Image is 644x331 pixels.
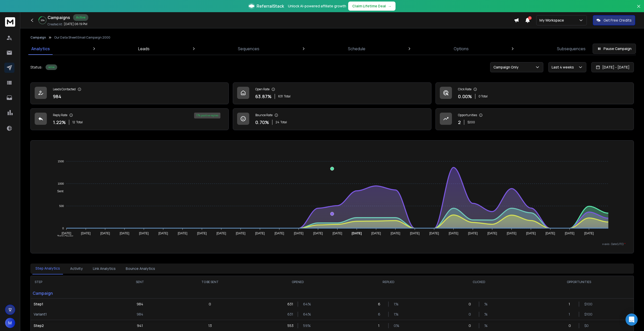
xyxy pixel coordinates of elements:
th: CLICKED [434,276,524,288]
h1: Campaigns [48,14,70,21]
p: 1 [569,302,574,307]
span: Total [280,120,287,124]
p: 2 [458,119,461,126]
p: $ 200 [467,120,475,124]
p: 6 [378,312,383,317]
span: Total Opens [53,235,73,238]
p: Opportunities [458,113,477,117]
button: Close banner [635,3,642,15]
p: Campaign Only [493,65,521,70]
p: Open Rate [255,87,269,91]
button: Activity [67,263,86,274]
p: 0 [569,323,574,328]
tspan: [DATE] [139,232,149,235]
div: Active [73,14,88,21]
tspan: [DATE] [487,232,497,235]
p: [DATE] 06:19 PM [64,22,87,26]
tspan: 1500 [58,160,64,163]
span: → [388,4,391,9]
p: Campaign [31,288,113,298]
p: Schedule [348,46,365,52]
p: Status: [30,65,43,70]
span: 631 [278,94,283,98]
a: Reply Rate1.22%12Total17% positive replies [30,108,229,130]
p: 1 % [394,312,399,317]
button: M [5,318,15,328]
p: $ 0 [584,323,589,328]
p: 0.00 % [458,93,472,100]
p: 984 [137,302,143,307]
p: 553 [287,323,293,328]
p: 1 % [394,302,399,307]
p: 941 [137,323,143,328]
a: Leads Contacted984 [30,82,229,104]
tspan: [DATE] [449,232,458,235]
p: 0 [469,323,474,328]
span: 24 [276,120,279,124]
th: OPENED [253,276,343,288]
tspan: [DATE] [178,232,187,235]
div: Open Intercom Messenger [626,313,638,326]
tspan: [DATE] [371,232,381,235]
span: ReferralStack [257,3,284,9]
a: Open Rate63.87%631Total [233,82,431,104]
button: Campaign [30,36,46,40]
th: SENT [113,276,167,288]
p: 6 [378,302,383,307]
p: Subsequences [557,46,586,52]
p: Step 1 [34,302,110,307]
p: 0.70 % [255,119,269,126]
tspan: [DATE] [120,232,129,235]
tspan: [DATE] [410,232,420,235]
p: Analytics [31,46,50,52]
p: 0 % [394,323,399,328]
button: Link Analytics [90,263,119,274]
tspan: [DATE] [565,232,574,235]
a: Analytics [28,43,53,55]
a: Options [451,43,472,55]
p: Last 4 weeks [552,65,576,70]
tspan: [DATE] [507,232,516,235]
p: Sequences [238,46,259,52]
tspan: [DATE] [391,232,400,235]
p: 984 [137,312,143,317]
p: Bounce Rate [255,113,273,117]
tspan: [DATE] [294,232,303,235]
span: Sent [53,189,64,193]
tspan: [DATE] [313,232,323,235]
p: $ 100 [584,312,589,317]
p: Leads [138,46,150,52]
tspan: 1000 [58,182,64,185]
p: Our Data Sheet Email Campaign 2000 [54,36,110,40]
tspan: [DATE] [216,232,226,235]
p: Unlock AI-powered affiliate growth [288,4,346,9]
p: 984 [53,93,61,100]
p: 0 [469,302,474,307]
p: x-axis : Date(UTC) [39,242,626,246]
tspan: 500 [59,204,64,207]
p: 631 [287,302,293,307]
button: Get Free Credits [593,15,635,25]
th: STEP [31,276,113,288]
p: Options [454,46,469,52]
p: 1 [569,312,574,317]
tspan: [DATE] [197,232,207,235]
p: 0 Total [479,94,488,98]
tspan: [DATE] [352,232,362,235]
tspan: [DATE] [158,232,168,235]
p: 13 [208,323,212,328]
th: TO BE SENT [167,276,253,288]
span: 1 [528,16,532,20]
p: 59 % [303,323,308,328]
th: REPLIED [343,276,434,288]
a: Subsequences [554,43,589,55]
tspan: [DATE] [546,232,555,235]
tspan: [DATE] [584,232,594,235]
button: Step Analytics [32,263,63,274]
p: Created At: [48,22,63,26]
span: 12 [72,120,75,124]
a: Leads [135,43,153,55]
a: Click Rate0.00%0 Total [435,82,634,104]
